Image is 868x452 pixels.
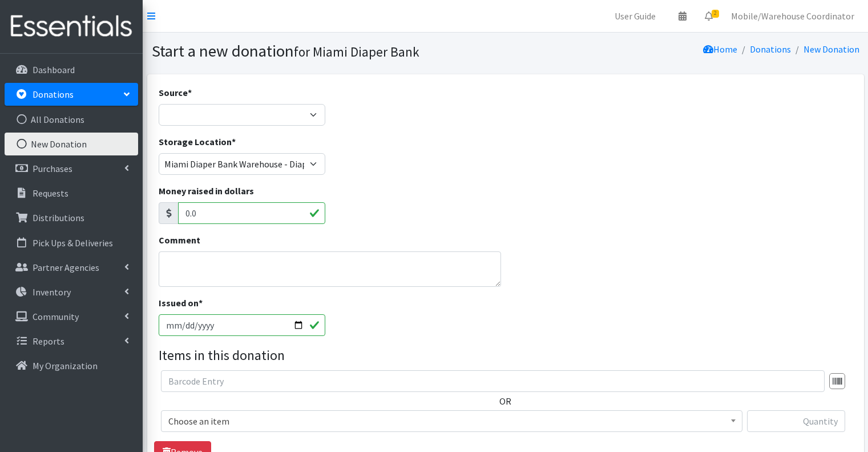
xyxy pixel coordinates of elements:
a: Community [5,305,138,328]
a: Dashboard [5,58,138,81]
a: All Donations [5,108,138,131]
p: Inventory [33,286,71,298]
img: HumanEssentials [5,7,138,46]
input: Quantity [747,410,845,432]
p: Requests [33,187,68,199]
a: User Guide [605,5,665,27]
a: Home [703,43,737,55]
label: OR [499,394,511,408]
a: New Donation [804,43,859,55]
label: Issued on [159,296,203,310]
a: Donations [5,83,138,106]
input: Barcode Entry [161,370,825,392]
span: Choose an item [161,410,742,432]
abbr: required [199,297,203,309]
span: Choose an item [168,413,735,429]
a: Reports [5,330,138,353]
p: My Organization [33,360,98,371]
p: Purchases [33,163,72,174]
abbr: required [232,136,236,147]
label: Money raised in dollars [159,184,254,198]
p: Distributions [33,212,84,223]
span: 2 [712,10,719,18]
small: for Miami Diaper Bank [294,43,419,60]
p: Dashboard [33,64,75,75]
a: Purchases [5,157,138,180]
label: Comment [159,233,200,247]
a: New Donation [5,133,138,155]
a: Donations [750,43,791,55]
h1: Start a new donation [152,41,502,61]
p: Partner Agencies [33,262,99,273]
a: Requests [5,182,138,205]
a: Inventory [5,281,138,303]
label: Source [159,86,192,99]
a: My Organization [5,354,138,377]
p: Pick Ups & Deliveries [33,237,113,249]
p: Donations [33,89,74,100]
a: Pick Ups & Deliveries [5,231,138,254]
abbr: required [188,87,192,98]
legend: Items in this donation [159,345,853,366]
a: 2 [696,5,722,27]
a: Partner Agencies [5,256,138,279]
p: Reports [33,335,64,347]
a: Mobile/Warehouse Coordinator [722,5,863,27]
label: Storage Location [159,135,236,149]
a: Distributions [5,206,138,229]
p: Community [33,311,79,322]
